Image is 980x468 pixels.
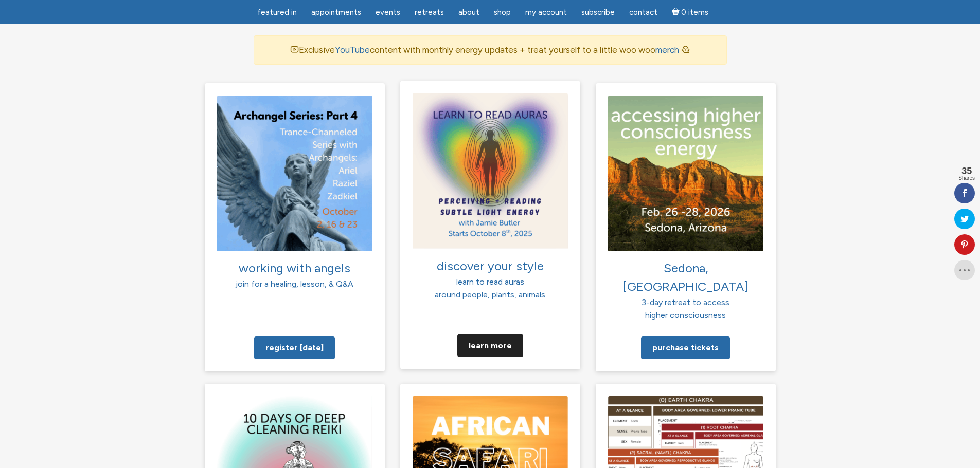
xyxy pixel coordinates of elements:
a: Cart0 items [666,2,715,23]
a: Appointments [305,3,367,23]
span: Subscribe [581,8,615,17]
a: Contact [623,3,664,23]
a: Learn more [457,334,523,357]
a: Shop [488,3,517,23]
span: Sedona, [GEOGRAPHIC_DATA] [623,260,748,294]
span: discover your style [437,258,544,273]
a: Register [DATE] [254,336,335,359]
span: learn to read auras [456,276,524,286]
a: Subscribe [575,3,621,23]
a: YouTube [335,45,370,55]
span: higher consciousness [645,310,726,320]
a: merch [655,45,679,55]
a: featured in [251,3,303,23]
a: Purchase tickets [641,336,730,359]
span: around people, plants, animals [435,290,545,299]
span: My Account [525,8,567,17]
i: Cart [672,8,682,17]
span: Shop [494,8,511,17]
a: Events [369,3,406,23]
span: Events [376,8,400,17]
span: Shares [958,176,975,181]
a: About [452,3,486,23]
span: featured in [257,8,297,17]
div: Exclusive content with monthly energy updates + treat yourself to a little woo woo [254,35,727,65]
span: join for a healing, lesson, & Q&A [236,279,353,289]
span: About [458,8,479,17]
span: 35 [958,166,975,176]
span: working with angels [239,260,350,275]
span: Retreats [415,8,444,17]
a: My Account [519,3,573,23]
span: 3-day retreat to access [642,297,729,307]
span: Appointments [311,8,361,17]
a: Retreats [408,3,450,23]
span: Contact [629,8,657,17]
span: 0 items [681,9,708,16]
